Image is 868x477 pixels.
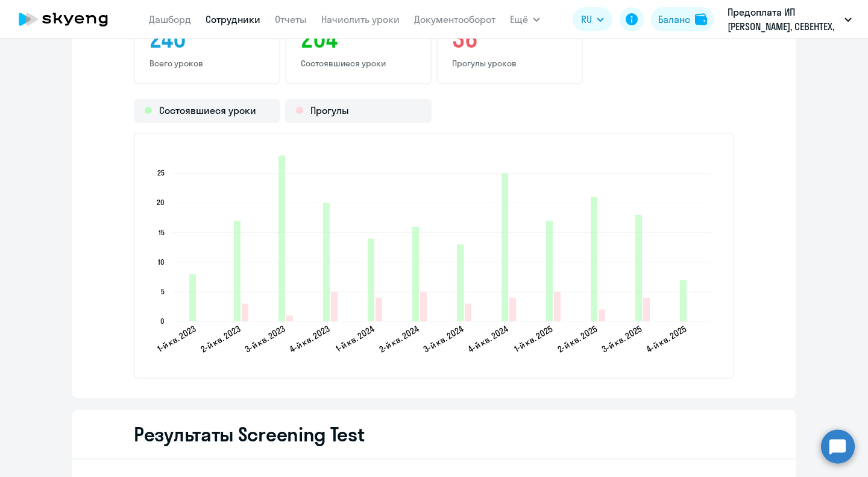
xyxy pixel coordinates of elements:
path: 2024-09-03T21:00:00.000Z Прогулы 3 [465,304,471,321]
path: 2025-09-23T21:00:00.000Z Состоявшиеся уроки 18 [635,215,642,321]
path: 2024-03-24T21:00:00.000Z Состоявшиеся уроки 14 [368,239,374,321]
path: 2023-12-08T21:00:00.000Z Прогулы 5 [331,292,338,321]
button: Ещё [510,7,540,31]
button: Предоплата ИП [PERSON_NAME], СЕВЕНТЕХ, ООО [722,5,858,34]
text: 3-й кв. 2023 [243,323,287,355]
path: 2023-08-20T21:00:00.000Z Прогулы 1 [286,315,293,321]
path: 2023-12-08T21:00:00.000Z Состоявшиеся уроки 20 [323,203,330,321]
text: 2-й кв. 2023 [199,323,242,355]
text: 0 [160,317,165,326]
p: Состоявшиеся уроки [301,58,416,69]
path: 2025-06-09T21:00:00.000Z Прогулы 2 [599,309,605,321]
text: 1-й кв. 2023 [156,323,198,354]
h3: 36 [452,24,567,53]
text: 2-й кв. 2025 [556,323,599,355]
div: Баланс [658,12,690,27]
path: 2023-05-07T21:00:00.000Z Прогулы 3 [242,304,248,321]
button: Балансbalance [651,7,714,31]
p: Всего уроков [149,58,265,69]
path: 2023-05-07T21:00:00.000Z Состоявшиеся уроки 17 [234,221,241,321]
text: 4-й кв. 2024 [466,323,510,355]
path: 2025-03-20T21:00:00.000Z Прогулы 5 [554,292,561,321]
text: 10 [158,257,165,267]
text: 5 [161,287,165,296]
path: 2024-12-26T21:00:00.000Z Прогулы 4 [509,298,516,321]
path: 2024-12-26T21:00:00.000Z Состоявшиеся уроки 25 [502,173,508,321]
a: Дашборд [149,13,191,25]
path: 2023-03-17T21:00:00.000Z Состоявшиеся уроки 8 [189,274,196,321]
text: 25 [157,168,165,177]
path: 2025-09-23T21:00:00.000Z Прогулы 4 [643,298,650,321]
path: 2023-08-20T21:00:00.000Z Состоявшиеся уроки 28 [278,156,285,321]
span: RU [581,12,592,27]
div: Состоявшиеся уроки [134,99,280,123]
a: Документооборот [414,13,495,25]
h3: 240 [149,24,265,53]
text: 3-й кв. 2025 [600,323,644,355]
button: RU [573,7,612,31]
text: 2-й кв. 2024 [377,323,421,355]
a: Начислить уроки [321,13,400,25]
path: 2024-06-16T21:00:00.000Z Прогулы 5 [420,292,427,321]
h3: 204 [301,24,416,53]
a: Отчеты [275,13,307,25]
path: 2024-06-16T21:00:00.000Z Состоявшиеся уроки 16 [412,227,419,321]
path: 2024-03-24T21:00:00.000Z Прогулы 4 [376,298,382,321]
span: Ещё [510,12,528,27]
p: Прогулы уроков [452,58,567,69]
text: 20 [157,198,165,207]
path: 2025-06-09T21:00:00.000Z Состоявшиеся уроки 21 [591,197,597,321]
h2: Результаты Screening Test [134,422,365,446]
text: 1-й кв. 2025 [512,323,555,354]
path: 2025-03-20T21:00:00.000Z Состоявшиеся уроки 17 [546,221,553,321]
text: 4-й кв. 2025 [644,323,688,355]
img: balance [695,13,707,25]
text: 4-й кв. 2023 [288,323,332,355]
path: 2025-10-14T21:00:00.000Z Состоявшиеся уроки 7 [680,280,687,321]
a: Сотрудники [206,13,260,25]
p: Предоплата ИП [PERSON_NAME], СЕВЕНТЕХ, ООО [728,5,840,34]
path: 2024-09-03T21:00:00.000Z Состоявшиеся уроки 13 [457,244,464,321]
div: Прогулы [285,99,432,123]
text: 3-й кв. 2024 [421,323,465,355]
text: 1-й кв. 2024 [334,323,376,354]
text: 15 [159,228,165,237]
